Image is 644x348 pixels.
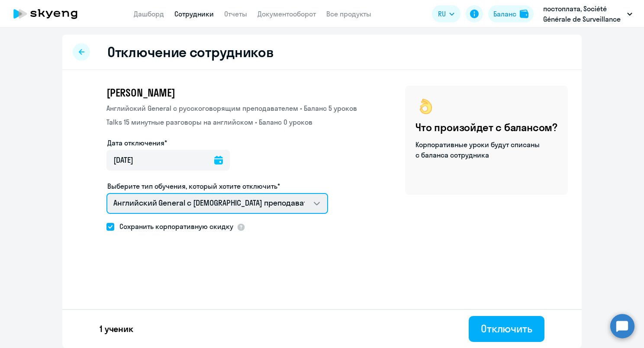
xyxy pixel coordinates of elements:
div: Отключить [481,322,532,335]
span: RU [438,9,446,19]
span: Сохранить корпоративную скидку [114,221,233,232]
p: 1 ученик [100,323,133,335]
img: balance [520,10,528,18]
input: дд.мм.гггг [106,150,230,171]
a: Дашборд [134,10,164,18]
button: RU [432,5,460,23]
a: Сотрудники [174,10,214,18]
h4: Что произойдет с балансом? [415,120,557,134]
p: Английский General с русскоговорящим преподавателем • Баланс 5 уроков [106,103,357,113]
p: Корпоративные уроки будут списаны с баланса сотрудника [415,139,541,160]
a: Документооборот [258,10,316,18]
p: постоплата, Société Générale de Surveillance (SGS Rus)/СЖС Россия [543,3,624,24]
button: Балансbalance [488,5,534,23]
button: постоплата, Société Générale de Surveillance (SGS Rus)/СЖС Россия [539,3,637,24]
button: Отключить [469,316,544,342]
p: Talks 15 минутные разговоры на английском • Баланс 0 уроков [106,117,357,127]
label: Дата отключения* [107,138,167,148]
span: [PERSON_NAME] [106,86,175,100]
h2: Отключение сотрудников [107,43,274,61]
label: Выберите тип обучения, который хотите отключить* [107,181,280,191]
a: Отчеты [224,10,247,18]
a: Все продукты [326,10,371,18]
img: ok [415,96,436,117]
div: Баланс [493,9,516,19]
